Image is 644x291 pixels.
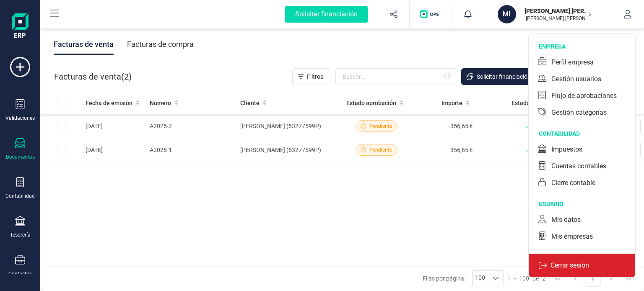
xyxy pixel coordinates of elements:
[285,6,368,23] div: Solicitar financiación
[494,1,602,28] button: MI[PERSON_NAME] [PERSON_NAME].[PERSON_NAME] [PERSON_NAME]
[8,270,32,277] div: Contactos
[307,72,323,81] span: Filtros
[86,99,132,107] span: Fecha de emisión
[415,1,447,28] button: Logo de OPS
[551,57,594,67] div: Perfil empresa
[275,1,378,28] button: Solicitar financiación
[532,274,539,283] span: de
[551,144,582,155] div: Impuestos
[420,10,442,18] img: Logo de OPS
[551,91,617,101] div: Flujo de aprobaciones
[346,99,396,107] span: Estado aprobación
[551,108,607,118] div: Gestión categorías
[82,138,146,162] td: [DATE]
[525,7,592,15] p: [PERSON_NAME] [PERSON_NAME]
[240,99,260,107] span: Cliente
[410,114,476,138] td: -356,65 €
[461,68,538,85] button: Solicitar financiación
[551,74,601,84] div: Gestión usuarios
[519,274,529,283] span: 100
[539,200,635,208] div: usuario
[57,122,65,130] div: Row Selected c44bd1af-95c1-49a6-acd2-6efe71e18f0e
[146,114,237,138] td: A2025-2
[423,270,504,286] div: Filas por página:
[551,215,581,225] div: Mis datos
[551,178,595,188] div: Cierre contable
[539,42,635,51] div: empresa
[369,122,392,130] span: Pendiente
[550,270,566,286] button: First Page
[82,114,146,138] td: [DATE]
[498,5,516,23] div: MI
[12,13,29,40] img: Logo Finanedi
[621,270,636,286] button: Last Page
[146,138,237,162] td: A2025-1
[54,68,132,85] div: Facturas de venta ( )
[127,33,194,55] div: Facturas de compra
[57,146,65,154] div: Row Selected 4170551d-12ef-43e3-8c5c-0116c0e5132b
[551,161,606,171] div: Cuentas contables
[237,138,343,162] td: [PERSON_NAME] (53277599P)
[335,68,456,85] input: Buscar...
[585,270,601,286] button: Page 1
[539,129,635,138] div: contabilidad
[237,114,343,138] td: [PERSON_NAME] (53277599P)
[525,15,592,22] p: .[PERSON_NAME] [PERSON_NAME]
[512,99,546,107] span: Estado cobro
[369,146,392,154] span: Pendiente
[292,68,330,85] button: Filtros
[473,271,488,286] span: 100
[507,274,545,283] div: -
[567,270,583,286] button: Previous Page
[5,193,35,199] div: Contabilidad
[603,270,619,286] button: Next Page
[150,99,171,107] span: Número
[542,274,545,283] span: 2
[57,99,65,107] div: All items unselected
[410,138,476,162] td: 356,65 €
[5,115,35,121] div: Validaciones
[551,232,593,242] div: Mis empresas
[441,99,462,107] span: Importe
[54,33,114,55] div: Facturas de venta
[6,154,35,160] div: Documentos
[124,71,129,82] span: 2
[547,260,592,270] p: Cerrar sesión
[477,72,531,81] span: Solicitar financiación
[10,232,31,238] div: Tesorería
[507,274,511,283] span: 1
